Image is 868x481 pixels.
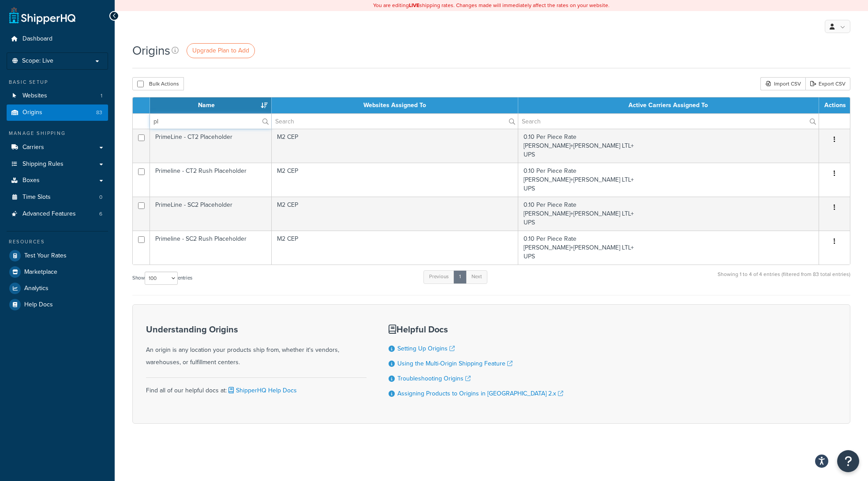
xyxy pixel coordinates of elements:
[518,163,819,197] td: 0.10 Per Piece Rate [PERSON_NAME]+[PERSON_NAME] LTL+ UPS
[272,114,518,129] input: Search
[272,197,518,231] td: M2 CEP
[96,109,102,116] span: 83
[805,77,850,90] a: Export CSV
[7,172,108,189] a: Boxes
[192,46,249,55] span: Upgrade Plan to Add
[24,252,67,260] span: Test Your Rates
[132,77,184,90] button: Bulk Actions
[150,197,272,231] td: PrimeLine - SC2 Placeholder
[99,210,102,218] span: 6
[7,31,108,47] a: Dashboard
[7,206,108,222] li: Advanced Features
[272,97,518,113] th: Websites Assigned To
[22,109,42,116] span: Origins
[22,160,64,168] span: Shipping Rules
[7,248,108,264] a: Test Your Rates
[397,359,513,368] a: Using the Multi-Origin Shipping Feature
[150,231,272,265] td: Primeline - SC2 Rush Placeholder
[409,1,419,9] b: LIVE
[145,272,178,285] select: Showentries
[7,264,108,280] a: Marketplace
[227,386,297,395] a: ShipperHQ Help Docs
[272,231,518,265] td: M2 CEP
[7,139,108,156] a: Carriers
[22,35,52,43] span: Dashboard
[272,163,518,197] td: M2 CEP
[7,189,108,205] a: Time Slots 0
[760,77,805,90] div: Import CSV
[518,129,819,163] td: 0.10 Per Piece Rate [PERSON_NAME]+[PERSON_NAME] LTL+ UPS
[423,270,454,283] a: Previous
[518,97,819,113] th: Active Carriers Assigned To
[150,129,272,163] td: PrimeLine - CT2 Placeholder
[453,270,467,283] a: 1
[101,92,102,100] span: 1
[718,269,850,288] div: Showing 1 to 4 of 4 entries (filtered from 83 total entries)
[22,210,76,218] span: Advanced Features
[132,42,170,59] h1: Origins
[518,197,819,231] td: 0.10 Per Piece Rate [PERSON_NAME]+[PERSON_NAME] LTL+ UPS
[272,129,518,163] td: M2 CEP
[7,206,108,222] a: Advanced Features 6
[397,344,455,353] a: Setting Up Origins
[22,57,53,65] span: Scope: Live
[22,144,44,151] span: Carriers
[466,270,487,283] a: Next
[7,88,108,104] li: Websites
[9,7,75,24] a: ShipperHQ Home
[24,268,57,276] span: Marketplace
[389,324,563,334] h3: Helpful Docs
[518,114,819,129] input: Search
[397,389,563,398] a: Assigning Products to Origins in [GEOGRAPHIC_DATA] 2.x
[397,374,471,383] a: Troubleshooting Origins
[518,231,819,265] td: 0.10 Per Piece Rate [PERSON_NAME]+[PERSON_NAME] LTL+ UPS
[146,324,367,369] div: An origin is any location your products ship from, whether it's vendors, warehouses, or fulfillme...
[24,285,49,292] span: Analytics
[7,88,108,104] a: Websites 1
[99,194,102,201] span: 0
[7,104,108,121] li: Origins
[132,272,192,285] label: Show entries
[819,97,850,113] th: Actions
[7,189,108,205] li: Time Slots
[150,163,272,197] td: Primeline - CT2 Rush Placeholder
[7,156,108,172] a: Shipping Rules
[146,324,367,334] h3: Understanding Origins
[7,280,108,296] a: Analytics
[22,194,51,201] span: Time Slots
[7,238,108,246] div: Resources
[837,450,859,472] button: Open Resource Center
[150,97,272,113] th: Name : activate to sort column descending
[7,297,108,313] a: Help Docs
[22,177,40,184] span: Boxes
[150,114,271,129] input: Search
[146,377,367,397] div: Find all of our helpful docs at:
[24,301,53,309] span: Help Docs
[187,43,255,58] a: Upgrade Plan to Add
[22,92,47,100] span: Websites
[7,130,108,137] div: Manage Shipping
[7,78,108,86] div: Basic Setup
[7,104,108,121] a: Origins 83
